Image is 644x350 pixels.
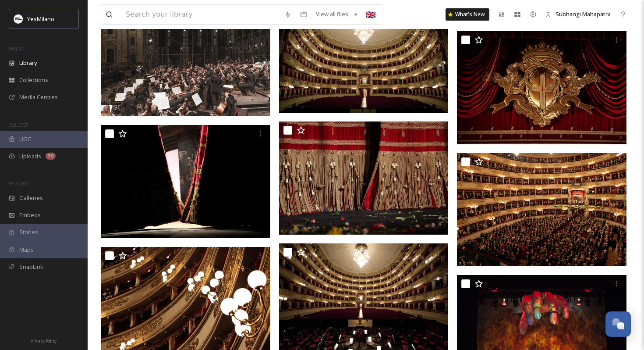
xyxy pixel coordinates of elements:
[31,335,57,346] a: Privacy Policy
[457,153,626,266] img: Teatro-alla-Scala-Sala.jpg
[363,7,379,22] div: 🇬🇧
[19,211,41,219] span: Embeds
[101,3,270,116] img: filarmonica.jpeg
[31,338,57,344] span: Privacy Policy
[27,15,54,23] span: YesMilano
[19,152,41,161] span: Uploads
[279,121,449,235] img: 550914 BADG.jpg
[446,8,489,21] a: What's New
[46,153,56,160] div: 50
[457,31,626,144] img: Teatro-alla-Scala-Stemma.jpg
[311,6,363,23] a: View all files
[14,14,23,23] img: Logo%20YesMilano%40150x.png
[19,135,31,143] span: UGC
[556,10,611,18] span: Subhangi Mahapatra
[19,263,43,271] span: SnapLink
[19,93,58,101] span: Media Centres
[541,6,615,23] a: Subhangi Mahapatra
[9,45,24,52] span: MEDIA
[101,125,270,238] img: 552197 BADG.jpg
[9,180,29,187] span: WIDGETS
[121,5,280,24] input: Search your library
[9,121,28,128] span: COLLECT
[605,311,631,337] button: Open Chat
[19,59,37,67] span: Library
[19,76,48,84] span: Collections
[19,194,43,202] span: Galleries
[19,246,34,254] span: Maps
[19,228,38,236] span: Stories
